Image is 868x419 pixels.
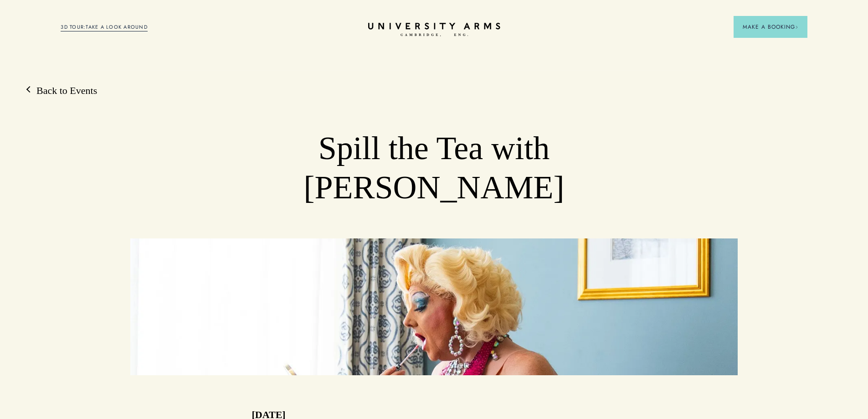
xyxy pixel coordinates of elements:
[191,129,677,207] h1: Spill the Tea with [PERSON_NAME]
[743,23,798,31] span: Make a Booking
[368,23,500,37] a: Home
[61,23,148,31] a: 3D TOUR:TAKE A LOOK AROUND
[27,84,97,98] a: Back to Events
[795,26,798,29] img: Arrow icon
[734,16,807,38] button: Make a BookingArrow icon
